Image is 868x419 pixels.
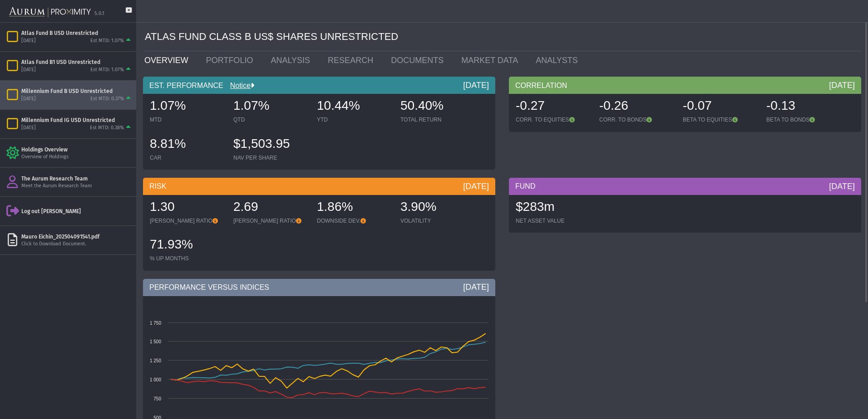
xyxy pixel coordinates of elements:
div: NAV PER SHARE [233,154,308,161]
div: Est MTD: 1.07% [90,38,124,44]
text: 1 250 [150,358,161,363]
div: QTD [233,116,308,123]
div: CORR. TO EQUITIES [516,116,590,123]
div: Atlas Fund B1 USD Unrestricted [21,58,133,66]
div: EST. PERFORMANCE [143,77,495,94]
a: MARKET DATA [454,51,529,69]
span: -0.27 [516,98,545,112]
div: $1,503.95 [233,135,308,154]
a: DOCUMENTS [384,51,454,69]
div: [DATE] [829,80,855,91]
div: PERFORMANCE VERSUS INDICES [143,279,495,296]
div: [DATE] [21,67,36,73]
div: Millennium Fund IG USD Unrestricted [21,117,133,124]
div: BETA TO EQUITIES [683,116,757,123]
div: [PERSON_NAME] RATIO [233,217,308,224]
div: 2.69 [233,198,308,217]
a: ANALYSIS [264,51,321,69]
div: [DATE] [21,38,36,44]
div: 1.86% [317,198,391,217]
div: [DATE] [463,80,489,91]
div: 3.90% [400,198,475,217]
div: 8.81% [150,135,224,154]
div: 50.40% [400,97,475,116]
div: Est MTD: 0.37% [90,96,124,102]
div: Overview of Holdings [21,154,133,161]
div: [DATE] [21,96,36,102]
div: $283m [516,198,590,217]
text: 1 750 [150,321,161,326]
div: 5.0.1 [94,10,104,17]
div: [DATE] [21,125,36,132]
div: RISK [143,178,495,195]
div: Meet the Aurum Research Team [21,183,133,190]
div: Log out [PERSON_NAME] [21,208,133,215]
div: Atlas Fund B USD Unrestricted [21,29,133,37]
div: 71.93% [150,236,224,255]
div: BETA TO BONDS [766,116,841,123]
a: OVERVIEW [138,51,199,69]
div: DOWNSIDE DEV. [317,217,391,224]
div: Est MTD: 1.07% [90,67,124,73]
div: [PERSON_NAME] RATIO [150,217,224,224]
div: Notice [223,81,254,91]
div: Mauro Eichin_202504091541.pdf [21,233,133,240]
div: CAR [150,154,224,161]
div: Holdings Overview [21,146,133,153]
a: ANALYSTS [529,51,589,69]
div: Click to Download Document. [21,241,133,248]
a: Notice [223,82,251,89]
div: YTD [317,116,391,123]
div: 10.44% [317,97,391,116]
div: FUND [509,178,861,195]
div: 1.30 [150,198,224,217]
div: % UP MONTHS [150,255,224,262]
text: 750 [153,396,161,401]
text: 1 000 [150,377,161,382]
div: CORRELATION [509,77,861,94]
div: The Aurum Research Team [21,175,133,182]
img: Aurum-Proximity%20white.svg [9,2,91,22]
a: PORTFOLIO [199,51,264,69]
div: [DATE] [829,181,855,192]
div: [DATE] [463,282,489,292]
div: CORR. TO BONDS [599,116,674,123]
text: 1 500 [150,339,161,344]
div: MTD [150,116,224,123]
span: 1.07% [233,98,269,112]
div: -0.07 [683,97,757,116]
div: VOLATILITY [400,217,475,224]
div: -0.13 [766,97,841,116]
div: [DATE] [463,181,489,192]
div: -0.26 [599,97,674,116]
span: 1.07% [150,98,186,112]
a: RESEARCH [321,51,384,69]
div: Est MTD: 0.38% [90,125,124,132]
div: ATLAS FUND CLASS B US$ SHARES UNRESTRICTED [145,23,861,51]
div: NET ASSET VALUE [516,217,590,224]
div: TOTAL RETURN [400,116,475,123]
div: Millennium Fund B USD Unrestricted [21,88,133,95]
